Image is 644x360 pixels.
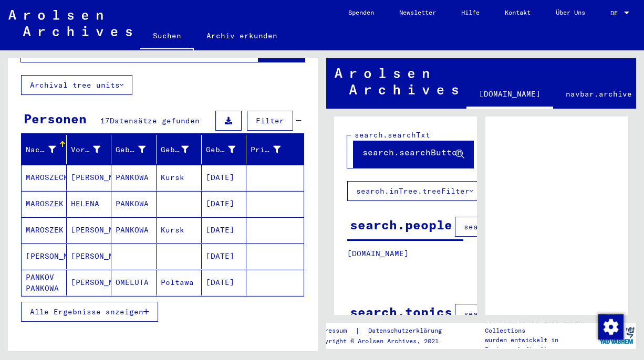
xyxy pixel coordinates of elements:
button: search.searchButton [354,135,473,168]
div: Vorname [71,141,114,158]
span: Datensätze gefunden [110,116,200,125]
button: Filter [247,111,293,131]
a: Suchen [140,23,194,50]
mat-cell: Kursk [157,217,202,243]
mat-header-cell: Geburtsdatum [202,135,247,164]
mat-cell: PANKOWA [111,217,157,243]
div: Nachname [26,144,56,155]
div: Prisoner # [251,144,281,155]
span: 17 [100,116,110,125]
mat-header-cell: Vorname [67,135,112,164]
div: Geburtsname [116,144,146,155]
div: Nachname [26,141,69,158]
mat-header-cell: Geburtsname [111,135,157,164]
mat-cell: Kursk [157,165,202,190]
div: search.topics [350,302,452,321]
div: search.people [350,215,452,234]
button: search.columnFilter.filter [455,217,595,237]
mat-cell: [PERSON_NAME] [67,217,112,243]
mat-cell: MAROSZECK [22,165,67,190]
a: Impressum [314,325,355,336]
mat-label: search.searchTxt [355,130,430,140]
mat-cell: HELENA [67,191,112,217]
mat-cell: PANKOWA [111,191,157,217]
p: Die Arolsen Archives Online-Collections [485,316,598,335]
span: DE [610,9,622,17]
mat-cell: PANKOWA [111,165,157,190]
div: Geburt‏ [161,141,202,158]
mat-header-cell: Prisoner # [246,135,304,164]
button: Archival tree units [21,75,132,95]
mat-cell: OMELUTA [111,270,157,295]
mat-cell: PANKOV PANKOWA [22,270,67,295]
button: Alle Ergebnisse anzeigen [21,302,158,322]
a: Archiv erkunden [194,23,290,48]
span: search.columnFilter.filter [464,222,586,231]
span: search.searchButton [362,147,462,157]
mat-cell: Poltawa [157,270,202,295]
mat-cell: MAROSZEK [22,191,67,217]
mat-cell: [DATE] [202,217,247,243]
img: Arolsen_neg.svg [8,10,132,36]
div: Geburtsname [116,141,159,158]
div: Vorname [71,144,101,155]
mat-header-cell: Nachname [22,135,67,164]
mat-cell: [DATE] [202,243,247,269]
img: Arolsen_neg.svg [335,68,458,94]
mat-header-cell: Geburt‏ [157,135,202,164]
span: Filter [256,116,284,125]
p: Copyright © Arolsen Archives, 2021 [314,336,454,346]
a: [DOMAIN_NAME] [466,81,553,109]
div: Prisoner # [251,141,294,158]
mat-cell: [PERSON_NAME] [67,243,112,269]
div: Geburtsdatum [206,141,249,158]
mat-cell: [PERSON_NAME] [67,270,112,295]
div: | [314,325,454,336]
div: Personen [24,109,87,128]
button: search.inTree.treeFilter [347,181,482,201]
p: [DOMAIN_NAME] [347,248,463,259]
mat-cell: [DATE] [202,165,247,190]
button: search.columnFilter.filter [455,304,595,324]
img: Zustimmung ändern [598,314,624,340]
mat-cell: [PERSON_NAME] [22,243,67,269]
mat-cell: [DATE] [202,191,247,217]
span: Alle Ergebnisse anzeigen [30,307,143,316]
mat-cell: [PERSON_NAME] [67,165,112,190]
p: wurden entwickelt in Partnerschaft mit [485,335,598,354]
div: Geburtsdatum [206,144,236,155]
a: Datenschutzerklärung [360,325,454,336]
mat-cell: MAROSZEK [22,217,67,243]
mat-cell: [DATE] [202,270,247,295]
div: Geburt‏ [161,144,189,155]
span: search.columnFilter.filter [464,309,586,319]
